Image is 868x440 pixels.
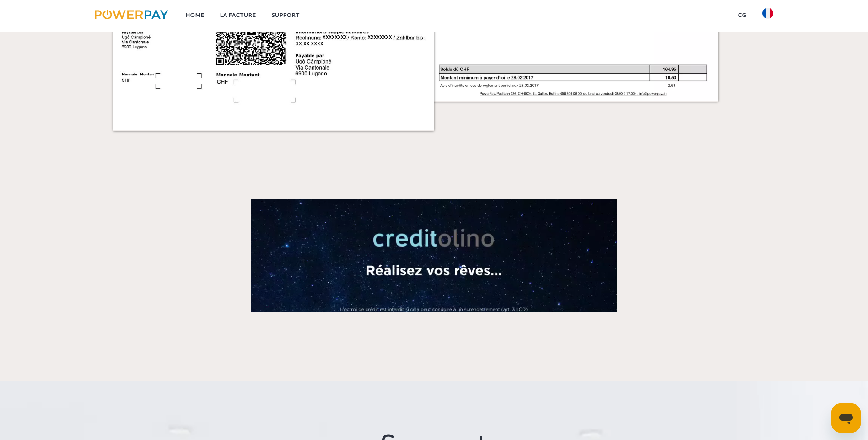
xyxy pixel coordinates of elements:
a: Fallback Image [113,199,755,312]
iframe: Bouton de lancement de la fenêtre de messagerie [831,403,861,433]
img: fr [762,8,773,19]
a: CG [730,7,755,23]
a: Support [264,7,307,23]
a: Home [178,7,212,23]
img: logo-powerpay.svg [95,10,168,19]
a: LA FACTURE [212,7,264,23]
